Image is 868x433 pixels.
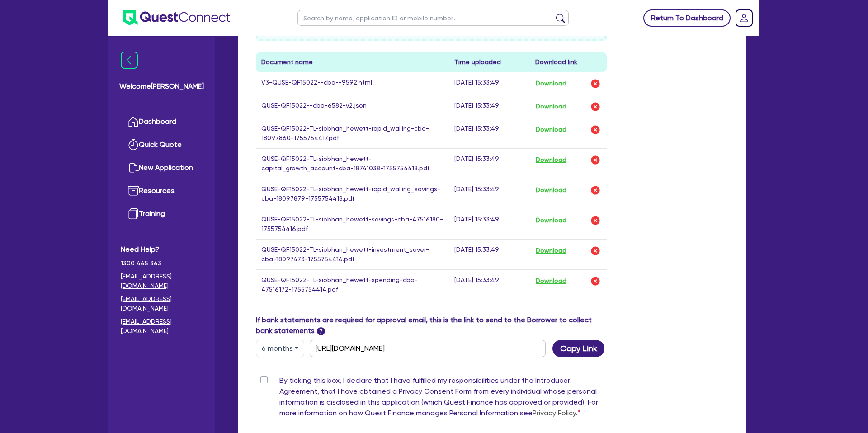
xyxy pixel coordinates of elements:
a: [EMAIL_ADDRESS][DOMAIN_NAME] [121,294,203,313]
span: 1300 465 363 [121,259,203,268]
td: [DATE] 15:33:49 [449,72,530,95]
span: Need Help? [121,244,203,255]
a: Dashboard [121,110,203,133]
td: [DATE] 15:33:49 [449,209,530,239]
button: Download [535,101,567,113]
button: Download [535,245,567,257]
a: [EMAIL_ADDRESS][DOMAIN_NAME] [121,317,203,336]
img: delete-icon [590,245,601,256]
td: QUSE-QF15022-TL-siobhan_hewett-spending-cba-47516172-1755754414.pdf [256,269,449,300]
input: Search by name, application ID or mobile number... [297,10,569,26]
img: quest-connect-logo-blue [123,10,230,25]
img: delete-icon [590,215,601,226]
span: ? [317,327,325,335]
td: [DATE] 15:33:49 [449,148,530,179]
button: Copy Link [552,340,604,357]
img: delete-icon [590,78,601,89]
label: By ticking this box, I declare that I have fulfilled my responsibilities under the Introducer Agr... [279,375,607,422]
td: [DATE] 15:33:49 [449,269,530,300]
img: delete-icon [590,185,601,196]
label: If bank statements are required for approval email, this is the link to send to the Borrower to c... [256,315,607,336]
a: [EMAIL_ADDRESS][DOMAIN_NAME] [121,272,203,291]
td: [DATE] 15:33:49 [449,239,530,269]
img: quick-quote [128,139,139,150]
img: resources [128,185,139,196]
th: Download link [530,52,607,72]
td: [DATE] 15:33:49 [449,95,530,118]
img: icon-menu-close [121,52,138,69]
button: Dropdown toggle [256,340,304,357]
button: Download [535,154,567,166]
td: QUSE-QF15022--cba-6582-v2.json [256,95,449,118]
a: Resources [121,179,203,202]
img: delete-icon [590,155,601,165]
a: Dropdown toggle [732,6,756,30]
button: Download [535,124,567,136]
th: Time uploaded [449,52,530,72]
img: delete-icon [590,124,601,135]
img: delete-icon [590,276,601,287]
td: QUSE-QF15022-TL-siobhan_hewett-investment_saver-cba-18097473-1755754416.pdf [256,239,449,269]
button: Download [535,275,567,287]
td: [DATE] 15:33:49 [449,118,530,148]
img: training [128,208,139,219]
a: Privacy Policy [533,409,576,417]
td: V3-QUSE-QF15022--cba--9592.html [256,72,449,95]
button: Download [535,184,567,196]
img: delete-icon [590,101,601,112]
td: QUSE-QF15022-TL-siobhan_hewett-rapid_walling_savings-cba-18097879-1755754418.pdf [256,179,449,209]
th: Document name [256,52,449,72]
img: new-application [128,162,139,173]
td: [DATE] 15:33:49 [449,179,530,209]
a: Return To Dashboard [643,9,731,27]
a: Training [121,202,203,226]
a: New Application [121,156,203,179]
td: QUSE-QF15022-TL-siobhan_hewett-savings-cba-47516180-1755754416.pdf [256,209,449,239]
button: Download [535,78,567,89]
td: QUSE-QF15022-TL-siobhan_hewett-rapid_walling-cba-18097860-1755754417.pdf [256,118,449,148]
td: QUSE-QF15022-TL-siobhan_hewett-capital_growth_account-cba-18741038-1755754418.pdf [256,148,449,179]
button: Download [535,215,567,226]
span: Welcome [PERSON_NAME] [119,81,204,92]
a: Quick Quote [121,133,203,156]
